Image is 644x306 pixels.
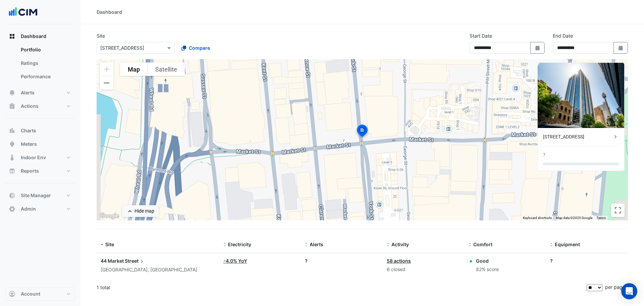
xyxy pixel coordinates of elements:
[538,63,624,128] img: 44 Market Street
[543,133,612,140] div: [STREET_ADDRESS]
[228,242,251,247] span: Electricity
[621,283,637,299] div: Open Intercom Messenger
[310,242,323,247] span: Alerts
[305,257,379,264] div: ?
[21,103,39,110] span: Actions
[5,124,75,137] button: Charts
[9,33,15,40] app-icon: Dashboard
[21,127,36,134] span: Charts
[605,284,625,290] span: per page
[556,216,592,220] span: Map data ©2025 Google
[15,70,75,83] a: Performance
[97,32,105,39] label: Site
[97,8,122,15] div: Dashboard
[21,291,40,297] span: Account
[535,45,541,51] fa-icon: Select Date
[9,141,15,147] app-icon: Meters
[5,287,75,301] button: Account
[105,242,114,247] span: Site
[5,189,75,202] button: Site Manager
[5,43,75,86] div: Dashboard
[101,258,124,264] span: 44 Market
[21,154,46,161] span: Indoor Env
[391,242,409,247] span: Activity
[148,62,185,76] button: Show satellite imagery
[100,62,113,76] button: Zoom in
[5,86,75,99] button: Alerts
[470,32,492,39] label: Start Date
[100,76,113,90] button: Zoom out
[223,258,247,264] a: -4.0% YoY
[21,33,46,40] span: Dashboard
[21,168,39,174] span: Reports
[9,127,15,134] app-icon: Charts
[596,216,606,220] a: Terms (opens in new tab)
[550,257,624,264] div: ?
[5,30,75,43] button: Dashboard
[21,141,37,147] span: Meters
[15,43,75,56] a: Portfolio
[97,279,585,296] div: 1 total
[611,204,625,217] button: Toggle fullscreen view
[5,202,75,216] button: Admin
[9,192,15,199] app-icon: Site Manager
[473,242,492,247] span: Comfort
[9,103,15,110] app-icon: Actions
[553,32,573,39] label: End Date
[5,164,75,178] button: Reports
[98,212,120,220] img: Google
[5,99,75,113] button: Actions
[476,266,499,273] div: 82% score
[355,124,370,140] img: site-pin-selected.svg
[189,44,210,51] span: Compare
[387,266,461,273] div: 6 closed
[476,257,499,264] div: Good
[555,242,580,247] span: Equipment
[9,168,15,174] app-icon: Reports
[387,258,411,264] a: 58 actions
[125,257,145,265] span: Street
[8,5,38,19] img: Company Logo
[101,266,215,274] div: [GEOGRAPHIC_DATA], [GEOGRAPHIC_DATA]
[543,151,545,159] div: ?
[5,137,75,151] button: Meters
[15,56,75,70] a: Ratings
[21,206,36,212] span: Admin
[21,192,51,199] span: Site Manager
[122,205,159,217] button: Hide map
[9,206,15,212] app-icon: Admin
[9,154,15,161] app-icon: Indoor Env
[98,212,120,220] a: Open this area in Google Maps (opens a new window)
[9,89,15,96] app-icon: Alerts
[177,42,214,54] button: Compare
[5,151,75,164] button: Indoor Env
[21,89,35,96] span: Alerts
[135,208,154,215] div: Hide map
[618,45,624,51] fa-icon: Select Date
[523,216,552,220] button: Keyboard shortcuts
[120,62,148,76] button: Show street map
